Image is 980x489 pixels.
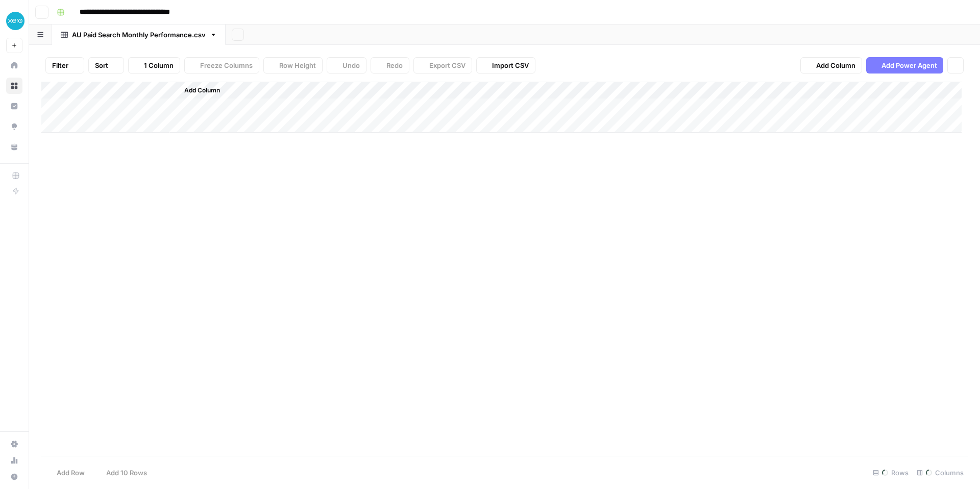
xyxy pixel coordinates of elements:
[6,436,22,452] a: Settings
[6,57,22,74] a: Home
[144,60,174,70] span: 1 Column
[6,118,22,135] a: Opportunities
[52,25,226,45] a: AU Paid Search Monthly Performance.csv
[6,8,22,34] button: Workspace: XeroOps
[6,78,22,94] a: Browse
[45,57,84,74] button: Filter
[263,57,323,74] button: Row Height
[200,60,253,70] span: Freeze Columns
[869,464,913,481] div: Rows
[429,60,465,70] span: Export CSV
[6,139,22,155] a: Your Data
[57,468,85,478] span: Add Row
[413,57,472,74] button: Export CSV
[881,60,937,70] span: Add Power Agent
[6,98,22,114] a: Insights
[492,60,529,70] span: Import CSV
[816,60,855,70] span: Add Column
[72,30,206,40] div: AU Paid Search Monthly Performance.csv
[342,60,360,70] span: Undo
[6,469,22,485] button: Help + Support
[88,57,124,74] button: Sort
[386,60,403,70] span: Redo
[327,57,366,74] button: Undo
[171,84,224,97] button: Add Column
[6,452,22,469] a: Usage
[52,60,68,70] span: Filter
[6,12,24,30] img: XeroOps Logo
[866,57,943,74] button: Add Power Agent
[95,60,108,70] span: Sort
[184,57,259,74] button: Freeze Columns
[913,464,968,481] div: Columns
[91,464,153,481] button: Add 10 Rows
[800,57,862,74] button: Add Column
[184,86,220,95] span: Add Column
[476,57,535,74] button: Import CSV
[41,464,91,481] button: Add Row
[371,57,409,74] button: Redo
[128,57,180,74] button: 1 Column
[279,60,316,70] span: Row Height
[106,468,147,478] span: Add 10 Rows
